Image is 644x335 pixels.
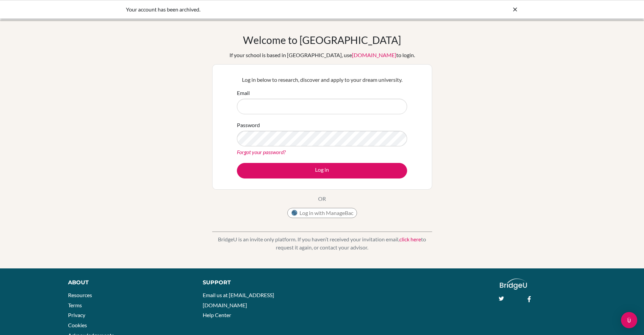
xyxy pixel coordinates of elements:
[203,292,274,308] a: Email us at [EMAIL_ADDRESS][DOMAIN_NAME]
[318,195,326,203] p: OR
[68,312,85,318] a: Privacy
[237,121,260,129] label: Password
[237,163,407,178] button: Log in
[237,149,286,155] a: Forgot your password?
[68,302,82,308] a: Terms
[126,5,417,14] div: Your account has been archived.
[68,279,187,287] div: About
[287,208,357,218] button: Log in with ManageBac
[203,312,231,318] a: Help Center
[229,51,415,59] div: If your school is based in [GEOGRAPHIC_DATA], use to login.
[203,279,314,287] div: Support
[399,236,421,242] a: click here
[500,279,527,290] img: logo_white@2x-f4f0deed5e89b7ecb1c2cc34c3e3d731f90f0f143d5ea2071677605dd97b5244.png
[243,34,401,46] h1: Welcome to [GEOGRAPHIC_DATA]
[352,52,396,58] a: [DOMAIN_NAME]
[68,292,92,298] a: Resources
[237,89,250,97] label: Email
[68,322,87,328] a: Cookies
[237,76,407,84] p: Log in below to research, discover and apply to your dream university.
[621,312,637,328] div: Open Intercom Messenger
[212,235,432,252] p: BridgeU is an invite only platform. If you haven’t received your invitation email, to request it ...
